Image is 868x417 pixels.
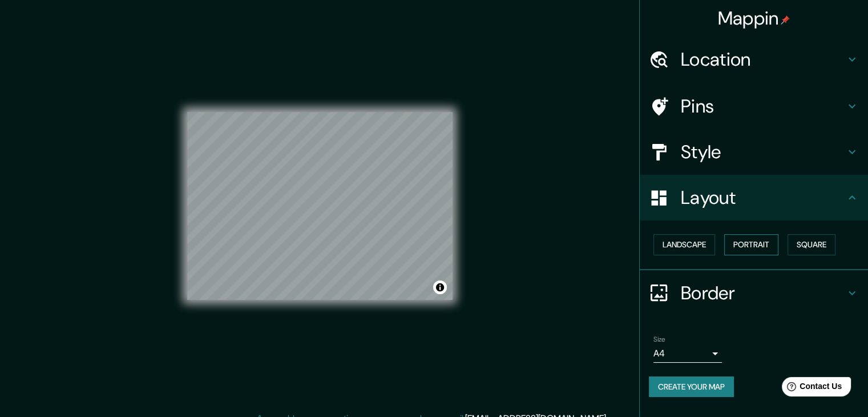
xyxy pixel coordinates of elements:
div: Pins [640,83,868,129]
h4: Location [681,48,845,71]
button: Toggle attribution [433,280,447,294]
div: A4 [653,344,722,363]
div: Layout [640,175,868,220]
div: Location [640,37,868,82]
h4: Mappin [718,7,790,30]
iframe: Help widget launcher [766,372,855,404]
h4: Border [681,282,845,304]
h4: Style [681,141,845,163]
button: Portrait [724,234,778,255]
h4: Pins [681,95,845,118]
div: Style [640,129,868,175]
canvas: Map [187,112,453,300]
div: Border [640,270,868,316]
h4: Layout [681,186,845,209]
label: Size [653,334,665,344]
button: Create your map [649,376,734,398]
button: Landscape [653,234,715,255]
img: pin-icon.png [781,15,790,25]
button: Square [788,234,835,255]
